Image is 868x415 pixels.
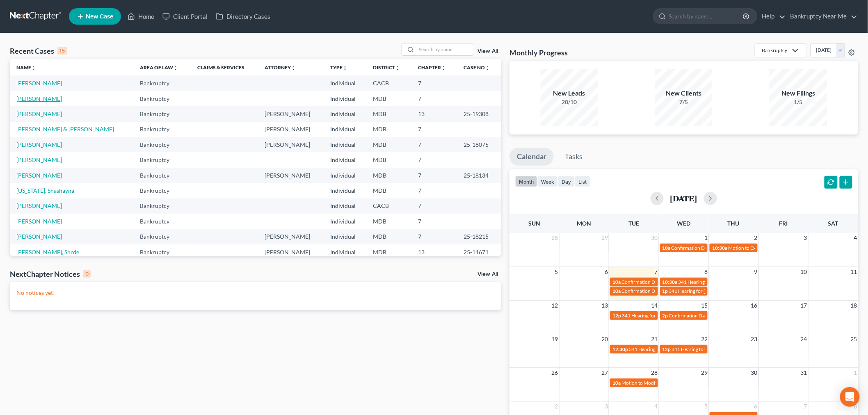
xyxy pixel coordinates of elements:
[31,66,36,71] i: unfold_more
[411,75,457,91] td: 7
[528,220,540,227] span: Sun
[16,187,74,194] a: [US_STATE], Shashayna
[800,267,808,277] span: 10
[411,214,457,229] td: 7
[728,245,807,251] span: Motion to Extend Stay Hearing Zoom
[16,289,495,297] p: No notices yet!
[485,66,490,71] i: unfold_more
[670,194,697,203] h2: [DATE]
[669,312,756,319] span: Confirmation Date for [PERSON_NAME]
[367,198,411,214] td: CACB
[367,152,411,167] td: MDB
[612,312,621,319] span: 12p
[330,64,347,71] a: Typeunfold_more
[662,245,671,251] span: 10a
[850,334,858,344] span: 25
[258,168,324,183] td: [PERSON_NAME]
[411,183,457,198] td: 7
[133,168,191,183] td: Bankruptcy
[324,122,367,137] td: Individual
[324,244,367,260] td: Individual
[651,368,659,378] span: 28
[133,198,191,214] td: Bankruptcy
[367,122,411,137] td: MDB
[803,233,808,243] span: 3
[612,380,621,386] span: 10a
[655,89,713,98] div: New Clients
[612,279,621,285] span: 10a
[537,176,558,187] button: week
[133,91,191,106] td: Bankruptcy
[133,75,191,91] td: Bankruptcy
[669,9,744,24] input: Search by name...
[853,368,858,378] span: 1
[133,122,191,137] td: Bankruptcy
[16,202,62,209] a: [PERSON_NAME]
[554,401,559,411] span: 2
[457,244,501,260] td: 25-11671
[457,106,501,121] td: 25-19308
[850,267,858,277] span: 11
[621,380,659,386] span: Motion to Modify
[343,66,347,71] i: unfold_more
[324,91,367,106] td: Individual
[258,106,324,121] td: [PERSON_NAME]
[16,233,62,240] a: [PERSON_NAME]
[770,89,827,98] div: New Filings
[191,59,258,75] th: Claims & Services
[324,214,367,229] td: Individual
[291,66,296,71] i: unfold_more
[457,137,501,152] td: 25-18075
[173,66,178,71] i: unfold_more
[750,301,758,310] span: 16
[604,267,609,277] span: 6
[779,220,788,227] span: Fri
[258,244,324,260] td: [PERSON_NAME]
[700,334,708,344] span: 22
[601,334,609,344] span: 20
[662,288,668,294] span: 1p
[558,176,575,187] button: day
[83,270,91,278] div: 0
[133,137,191,152] td: Bankruptcy
[457,229,501,244] td: 25-18215
[557,148,590,166] a: Tasks
[515,176,537,187] button: month
[133,183,191,198] td: Bankruptcy
[677,220,690,227] span: Wed
[16,141,62,148] a: [PERSON_NAME]
[16,172,62,179] a: [PERSON_NAME]
[700,368,708,378] span: 29
[651,301,659,310] span: 14
[750,368,758,378] span: 30
[265,64,296,71] a: Attorneyunfold_more
[133,229,191,244] td: Bankruptcy
[16,125,114,132] a: [PERSON_NAME] & [PERSON_NAME]
[704,233,708,243] span: 1
[133,214,191,229] td: Bankruptcy
[575,176,590,187] button: list
[367,214,411,229] td: MDB
[140,64,178,71] a: Area of Lawunfold_more
[16,64,36,71] a: Nameunfold_more
[324,152,367,167] td: Individual
[477,48,498,54] a: View All
[612,346,628,352] span: 12:30p
[457,168,501,183] td: 25-18134
[601,233,609,243] span: 29
[541,98,598,106] div: 20/10
[678,279,752,285] span: 341 Hearing for [PERSON_NAME]
[324,183,367,198] td: Individual
[16,249,79,255] a: [PERSON_NAME], Shrde
[324,198,367,214] td: Individual
[655,98,713,106] div: 7/5
[786,9,858,24] a: Bankruptcy Near Me
[551,233,559,243] span: 28
[669,288,742,294] span: 341 Hearing for [PERSON_NAME]
[10,46,67,56] div: Recent Cases
[477,271,498,277] a: View All
[800,334,808,344] span: 24
[123,9,158,24] a: Home
[212,9,274,24] a: Directory Cases
[411,229,457,244] td: 7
